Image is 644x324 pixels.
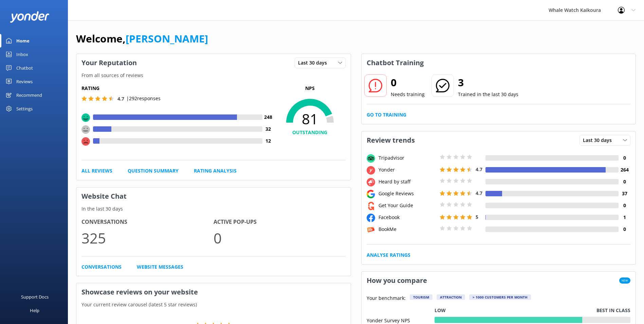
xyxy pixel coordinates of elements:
p: Low [435,307,446,314]
span: 5 [476,214,478,220]
span: 4.7 [476,166,482,173]
h3: Website Chat [76,187,351,205]
div: Heard by staff [377,178,438,185]
div: Tripadvisor [377,154,438,162]
div: Yonder Survey NPS [367,317,435,323]
p: Your benchmark: [367,294,406,303]
a: Rating Analysis [194,167,237,175]
div: Settings [16,102,33,115]
a: Go to Training [367,111,406,119]
div: Get Your Guide [377,202,438,209]
a: [PERSON_NAME] [126,32,208,46]
div: > 1000 customers per month [469,294,531,300]
span: 4.7 [476,190,482,196]
div: Google Reviews [377,190,438,197]
p: Trained in the last 30 days [458,91,518,98]
div: Inbox [16,48,28,61]
div: Help [30,304,39,317]
h4: 12 [262,137,274,145]
div: Recommend [16,88,42,102]
h4: Conversations [81,218,214,227]
h4: 248 [262,113,274,121]
div: Home [16,34,30,48]
h5: Rating [81,85,274,92]
h2: 0 [391,74,425,91]
div: Support Docs [21,290,49,304]
span: Last 30 days [298,59,331,67]
h4: 0 [619,226,630,233]
h1: Welcome, [76,31,208,47]
h4: 1 [619,214,630,221]
h4: 0 [619,202,630,209]
p: Your current review carousel (latest 5 star reviews) [76,301,351,308]
h3: Chatbot Training [362,54,429,72]
span: New [619,277,630,284]
a: Question Summary [128,167,179,175]
h4: OUTSTANDING [274,129,346,136]
span: 4.7 [117,95,124,102]
span: 81 [274,110,346,127]
h4: 32 [262,125,274,133]
h4: 37 [619,190,630,197]
h3: How you compare [362,272,432,289]
p: In the last 30 days [76,205,351,213]
p: From all sources of reviews [76,72,351,79]
p: | 292 responses [126,95,161,102]
h4: 264 [619,166,630,174]
h3: Review trends [362,131,420,149]
p: 325 [81,227,214,249]
div: Tourism [410,294,433,300]
div: BookMe [377,226,438,233]
a: Website Messages [137,263,183,271]
h4: 0 [619,154,630,162]
h3: Showcase reviews on your website [76,283,351,301]
a: Conversations [81,263,122,271]
h2: 3 [458,74,518,91]
p: 0 [214,227,346,249]
div: Attraction [437,294,465,300]
p: Needs training [391,91,425,98]
h4: Active Pop-ups [214,218,346,227]
h3: Your Reputation [76,54,142,72]
img: yonder-white-logo.png [10,11,49,22]
div: Yonder [377,166,438,174]
div: Chatbot [16,61,33,75]
p: NPS [274,85,346,92]
h4: 0 [619,178,630,185]
a: Analyse Ratings [367,251,410,259]
p: Best in class [596,307,630,314]
span: Last 30 days [583,137,616,144]
div: Reviews [16,75,33,88]
a: All Reviews [81,167,112,175]
div: Facebook [377,214,438,221]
